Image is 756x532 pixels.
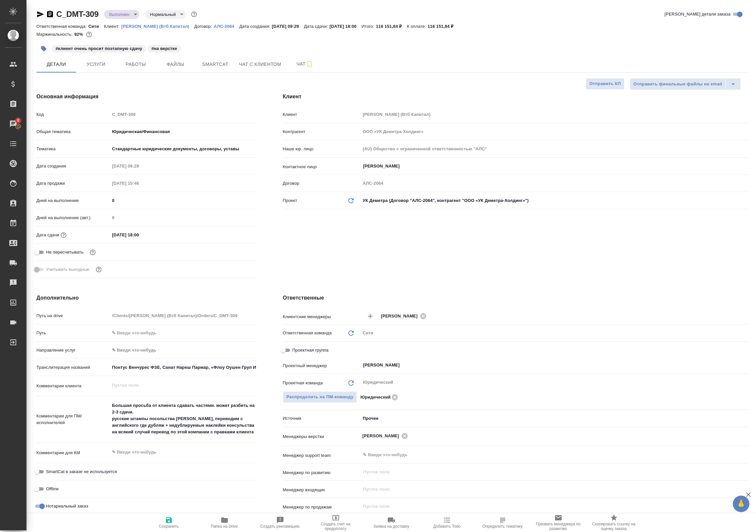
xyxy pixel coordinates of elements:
button: Нормальный [148,12,178,17]
span: [PERSON_NAME] [362,433,403,439]
span: Создать рекламацию [260,524,300,529]
p: Менеджер входящих [283,487,361,493]
p: Итого: [362,24,376,29]
textarea: Большая просьба от клиента сдавать частями. может разбить на 2-3 сдачи. русские штампы посольства... [110,400,256,438]
div: Выполнен [104,10,139,19]
span: Чат [289,60,321,68]
span: Скопировать ссылку на оценку заказа [590,522,638,531]
p: Транслитерация названий [36,364,110,371]
input: Пустое поле [362,485,733,493]
p: 116 151,84 ₽ [376,24,407,29]
p: Проектный менеджер [283,363,361,369]
span: на верстке [147,45,182,51]
button: Выбери, если сб и вс нужно считать рабочими днями для выполнения заказа. [94,265,103,274]
span: Детали [40,60,72,69]
span: Работы [120,60,152,69]
span: Учитывать выходные [46,266,89,273]
p: Менеджер по продажам [283,504,361,510]
span: Призвать менеджера по развитию [534,522,582,531]
p: Менеджер по развитию [283,469,361,476]
p: Общая тематика [36,128,110,135]
span: [PERSON_NAME] [381,313,422,319]
button: Скопировать ссылку на оценку заказа [586,513,642,532]
input: Пустое поле [362,468,733,476]
p: 92% [74,32,84,37]
button: 7715.82 RUB; [85,30,93,39]
input: ✎ Введи что-нибудь [110,328,256,338]
span: Не пересчитывать [46,249,83,256]
a: 8 [2,116,25,132]
span: Отправить финальные файлы на email [633,80,722,88]
p: Контрагент [283,128,361,135]
h4: Клиент [283,93,749,101]
button: Создать рекламацию [252,513,308,532]
input: Пустое поле [110,161,168,171]
span: Отправить КП [589,80,621,88]
p: Наше юр. лицо [283,146,361,152]
button: Сохранить [141,513,197,532]
button: Скопировать ссылку для ЯМессенджера [36,10,44,18]
button: Создать счет на предоплату [308,513,364,532]
input: ✎ Введи что-нибудь [110,230,168,240]
p: Путь [36,330,110,336]
div: Юридическая/Финансовая [110,126,256,137]
p: Дата сдачи: [304,24,329,29]
button: Заявка на доставку [364,513,419,532]
button: Open [745,435,746,437]
span: Определить тематику [482,524,523,529]
span: Папка на Drive [211,524,238,529]
button: Отправить финальные файлы на email [630,78,726,90]
p: [DATE] 18:00 [329,24,362,29]
h4: Дополнительно [36,294,256,302]
p: Ответственная команда [283,330,332,336]
span: 8 [13,117,23,124]
p: Юридический [360,394,390,401]
span: Проектная группа [292,347,328,354]
p: Менеджер support team [283,452,361,459]
div: ✎ Введи что-нибудь [112,347,248,354]
h4: Ответственные [283,294,749,302]
button: Папка на Drive [197,513,252,532]
p: Путь на drive [36,313,110,319]
div: Сити [360,327,749,339]
button: Распределить на ПМ-команду [283,391,357,403]
div: ✎ Введи что-нибудь [110,345,256,356]
button: Open [745,315,746,317]
input: ✎ Введи что-нибудь [110,363,256,372]
p: Дней на выполнение (авт.) [36,215,110,221]
input: Пустое поле [360,144,749,154]
button: Доп статусы указывают на важность/срочность заказа [190,10,198,19]
button: Отправить КП [586,78,625,90]
p: Направление услуг [36,347,110,354]
a: C_DMT-309 [56,10,99,19]
button: Open [745,364,746,366]
button: Призвать менеджера по развитию [530,513,586,532]
p: Источник [283,415,361,422]
div: Стандартные юридические документы, договоры, уставы [110,143,256,155]
span: Добавить Todo [433,524,460,529]
span: SmartCat в заказе не используется [46,468,117,475]
span: Создать счет на предоплату [312,522,360,531]
button: Определить тематику [475,513,530,532]
button: Скопировать ссылку [46,10,54,18]
p: Код [36,111,110,118]
div: [PERSON_NAME] [381,312,428,320]
input: Пустое поле [110,110,256,119]
span: Smartcat [199,60,231,69]
p: К оплате: [407,24,428,29]
a: [PERSON_NAME] (Втб Капитал) [121,23,194,29]
button: 🙏 [733,496,749,512]
p: Проект [283,197,297,204]
p: Дата создания: [239,24,272,29]
a: АЛС-2064 [214,23,239,29]
p: Менеджеры верстки [283,433,361,440]
input: Пустое поле [360,178,749,188]
p: Контактное лицо [283,164,361,170]
input: Пустое поле [110,213,256,222]
button: Если добавить услуги и заполнить их объемом, то дата рассчитается автоматически [59,231,68,239]
button: Добавить тэг [36,41,51,56]
input: Пустое поле [360,110,749,119]
input: ✎ Введи что-нибудь [110,196,256,205]
button: Open [745,454,746,456]
p: Комментарии клиента [36,383,110,389]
